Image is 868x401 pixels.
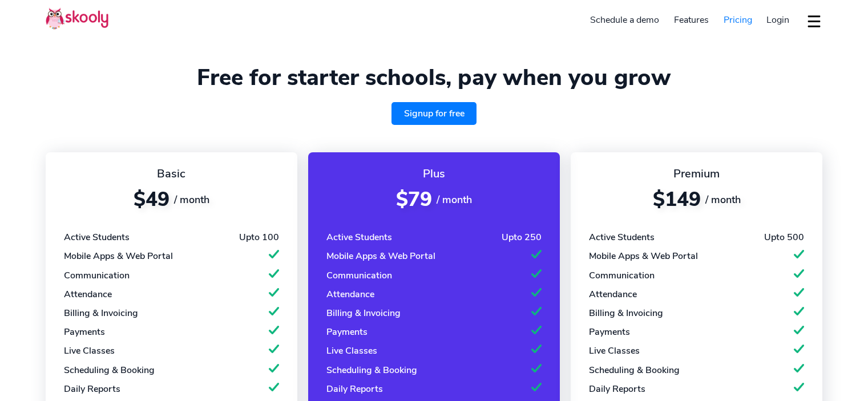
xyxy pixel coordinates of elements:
[46,7,108,30] img: Skooly
[589,250,698,262] div: Mobile Apps & Web Portal
[64,269,130,282] div: Communication
[764,231,804,244] div: Upto 500
[396,186,432,213] span: $79
[766,14,789,26] span: Login
[326,364,417,376] div: Scheduling & Booking
[437,193,472,206] span: / month
[64,364,155,376] div: Scheduling & Booking
[589,231,655,244] div: Active Students
[64,307,138,319] div: Billing & Invoicing
[589,166,804,181] div: Premium
[759,11,797,29] a: Login
[46,64,822,91] h1: Free for starter schools, pay when you grow
[64,288,112,301] div: Attendance
[716,11,760,29] a: Pricing
[174,193,209,206] span: / month
[326,269,392,282] div: Communication
[64,345,115,357] div: Live Classes
[326,231,392,244] div: Active Students
[134,186,169,213] span: $49
[239,231,279,244] div: Upto 100
[705,193,741,206] span: / month
[64,250,173,262] div: Mobile Apps & Web Portal
[326,345,377,357] div: Live Classes
[326,166,542,181] div: Plus
[326,250,435,262] div: Mobile Apps & Web Portal
[64,383,120,395] div: Daily Reports
[667,11,716,29] a: Features
[64,166,279,181] div: Basic
[589,269,655,282] div: Communication
[589,307,663,319] div: Billing & Invoicing
[326,307,401,319] div: Billing & Invoicing
[326,326,368,338] div: Payments
[806,8,822,34] button: dropdown menu
[653,186,701,213] span: $149
[502,231,542,244] div: Upto 250
[326,288,374,301] div: Attendance
[64,326,105,338] div: Payments
[589,288,637,301] div: Attendance
[583,11,667,29] a: Schedule a demo
[391,102,477,125] a: Signup for free
[326,383,383,395] div: Daily Reports
[64,231,130,244] div: Active Students
[724,14,752,26] span: Pricing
